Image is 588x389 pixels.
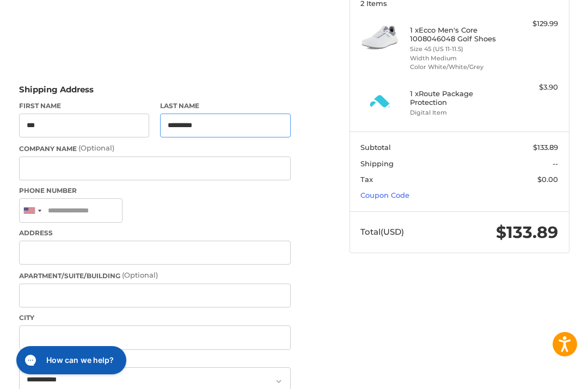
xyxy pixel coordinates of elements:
label: Apartment/Suite/Building [19,270,291,281]
iframe: Gorgias live chat messenger [11,342,130,378]
span: Shipping [360,159,394,168]
div: $129.99 [509,18,558,29]
li: Color White/White/Grey [410,62,506,72]
h4: 1 x Ecco Men's Core 1008046048 Golf Shoes [410,26,506,43]
legend: Shipping Address [19,84,94,101]
div: $3.90 [509,82,558,93]
label: Address [19,228,291,238]
li: Width Medium [410,54,506,63]
span: $0.00 [537,175,558,184]
li: Size 45 (US 11-11.5) [410,45,506,54]
label: Last Name [160,101,291,111]
label: First Name [19,101,150,111]
li: Digital Item [410,108,506,117]
div: United States: +1 [20,199,45,222]
label: Country [19,355,291,365]
span: $133.89 [533,143,558,152]
span: Tax [360,175,373,184]
span: $133.89 [496,222,558,242]
small: (Optional) [122,271,158,279]
small: (Optional) [78,143,114,152]
label: City [19,313,291,323]
a: Coupon Code [360,191,409,199]
label: Phone Number [19,186,291,196]
label: Company Name [19,143,291,154]
span: Total (USD) [360,227,404,237]
h4: 1 x Route Package Protection [410,89,506,107]
span: Subtotal [360,143,391,152]
span: -- [553,159,558,168]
